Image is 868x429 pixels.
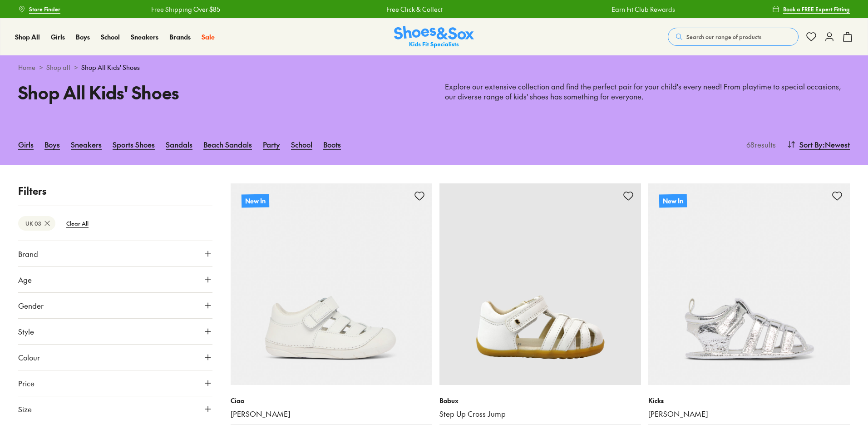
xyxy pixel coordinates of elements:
img: SNS_Logo_Responsive.svg [394,26,474,48]
p: New In [659,194,687,207]
span: Boys [76,32,90,41]
a: Earn Fit Club Rewards [611,5,675,14]
a: New In [231,183,432,385]
a: Sports Shoes [113,134,155,154]
a: Boys [44,134,60,154]
p: Ciao [231,396,432,405]
p: Filters [18,183,212,198]
button: Size [18,396,212,422]
p: Bobux [439,396,641,405]
a: Party [263,134,280,154]
span: Age [18,274,32,285]
button: Age [18,267,212,292]
span: Shop All Kids' Shoes [81,63,140,72]
span: Shop All [15,32,40,41]
a: Shop All [15,32,40,42]
span: Style [18,326,34,337]
btn: UK 03 [18,216,55,231]
button: Price [18,370,212,396]
p: Explore our extensive collection and find the perfect pair for your child's every need! From play... [445,82,850,102]
span: School [101,32,120,41]
button: Brand [18,241,212,266]
btn: Clear All [59,215,96,232]
span: Sort By [799,139,823,150]
a: New In [648,183,850,385]
a: Sandals [166,134,192,154]
a: Sneakers [131,32,158,42]
span: Colour [18,352,40,363]
a: Home [18,63,35,72]
a: Boots [323,134,341,154]
button: Sort By:Newest [787,134,850,154]
a: Boys [76,32,90,42]
a: Girls [51,32,65,42]
a: Shop all [46,63,70,72]
h1: Shop All Kids' Shoes [18,79,423,105]
p: 68 results [743,139,776,150]
a: Girls [18,134,34,154]
a: Shoes & Sox [394,26,474,48]
span: Size [18,404,32,414]
a: Sneakers [71,134,102,154]
a: Free Click & Collect [386,5,442,14]
span: Book a FREE Expert Fitting [783,5,850,13]
button: Colour [18,345,212,370]
p: Kicks [648,396,850,405]
div: > > [18,63,850,72]
span: Search our range of products [686,33,761,41]
a: Brands [169,32,191,42]
a: Beach Sandals [203,134,252,154]
a: [PERSON_NAME] [648,409,850,419]
span: Gender [18,300,44,311]
button: Search our range of products [668,28,799,46]
a: Store Finder [18,1,60,17]
a: Book a FREE Expert Fitting [772,1,850,17]
p: New In [242,194,269,207]
span: Price [18,378,35,389]
button: Gender [18,293,212,318]
span: Store Finder [29,5,60,13]
a: Sale [202,32,215,42]
a: Free Shipping Over $85 [151,5,220,14]
a: School [101,32,120,42]
a: [PERSON_NAME] [231,409,432,419]
a: School [291,134,312,154]
span: Sneakers [131,32,158,41]
span: Girls [51,32,65,41]
span: Brand [18,248,38,259]
span: Brands [169,32,191,41]
span: Sale [202,32,215,41]
a: Step Up Cross Jump [439,409,641,419]
span: : Newest [823,139,850,150]
button: Style [18,319,212,344]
